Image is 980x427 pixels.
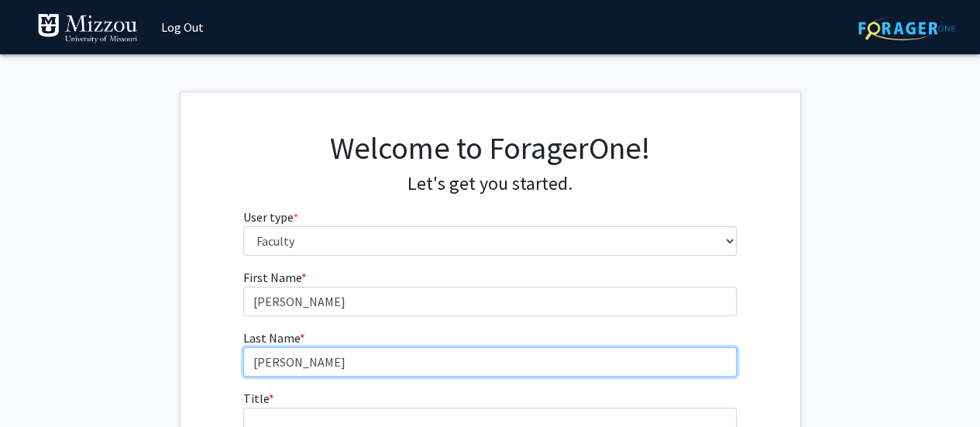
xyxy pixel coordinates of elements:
[243,391,269,406] span: Title
[37,13,138,44] img: University of Missouri Logo
[243,270,301,285] span: First Name
[12,357,66,415] iframe: Chat
[243,129,737,167] h1: Welcome to ForagerOne!
[243,330,300,346] span: Last Name
[858,16,955,40] img: ForagerOne Logo
[243,173,737,195] h4: Let's get you started.
[243,208,298,226] label: User type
